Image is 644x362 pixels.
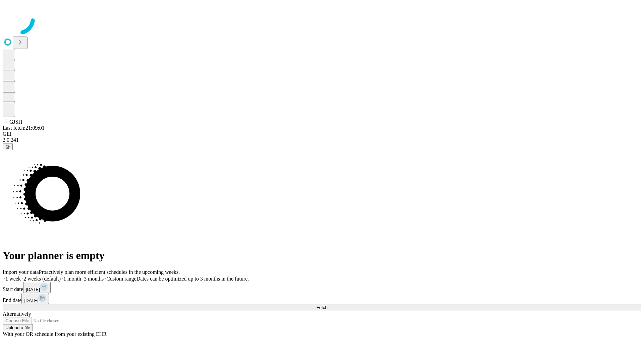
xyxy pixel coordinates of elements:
[3,324,33,331] button: Upload a file
[137,276,249,282] span: Dates can be optimized up to 3 months in the future.
[3,304,641,311] button: Fetch
[24,298,38,303] span: [DATE]
[106,276,136,282] span: Custom range
[9,119,22,125] span: GJSH
[3,282,641,293] div: Start date
[39,269,180,275] span: Proactively plan more efficient schedules in the upcoming weeks.
[316,305,327,310] span: Fetch
[3,131,641,137] div: GEI
[3,125,45,131] span: Last fetch: 21:09:01
[5,276,21,282] span: 1 week
[3,293,641,304] div: End date
[3,137,641,143] div: 2.0.241
[63,276,81,282] span: 1 month
[84,276,104,282] span: 3 months
[21,293,49,304] button: [DATE]
[26,287,40,292] span: [DATE]
[5,144,10,149] span: @
[3,331,107,337] span: With your OR schedule from your existing EHR
[3,269,39,275] span: Import your data
[3,143,13,150] button: @
[3,311,31,317] span: Alternatively
[23,282,51,293] button: [DATE]
[23,276,61,282] span: 2 weeks (default)
[3,249,641,262] h1: Your planner is empty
